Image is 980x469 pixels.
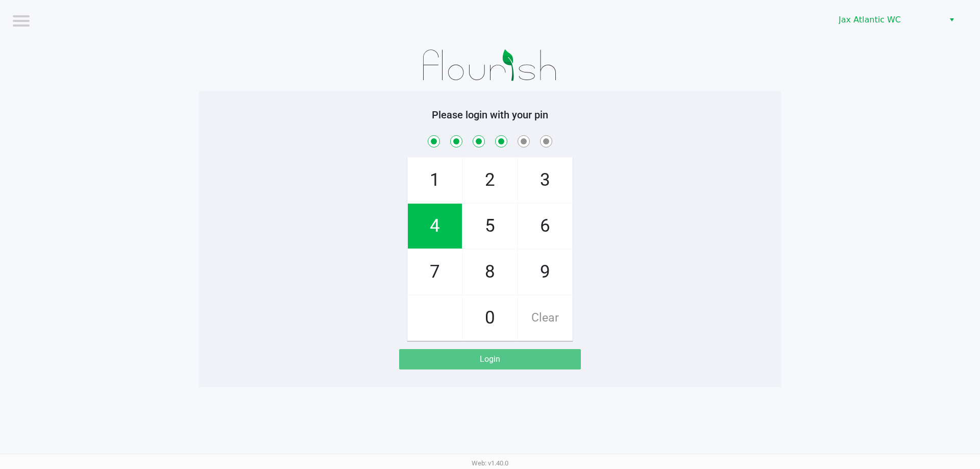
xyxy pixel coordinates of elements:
span: 1 [408,158,462,203]
span: 7 [408,250,462,294]
span: 0 [463,295,517,340]
span: 6 [518,204,572,249]
span: Clear [518,295,572,340]
span: 5 [463,204,517,249]
h5: Please login with your pin [207,109,773,121]
button: Select [944,11,959,29]
span: Jax Atlantic WC [839,14,938,26]
span: 4 [408,204,462,249]
span: 3 [518,158,572,203]
span: 8 [463,250,517,294]
span: Web: v1.40.0 [472,459,508,467]
span: 9 [518,250,572,294]
span: 2 [463,158,517,203]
